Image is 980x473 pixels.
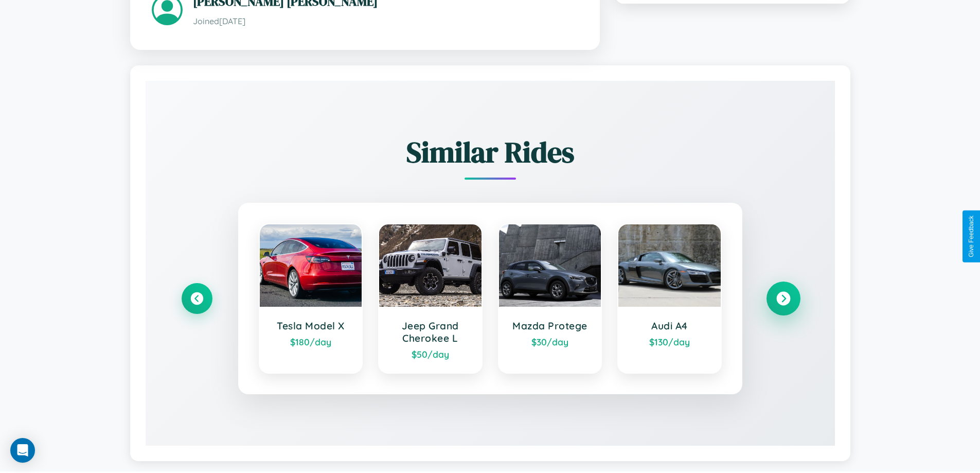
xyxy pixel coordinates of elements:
a: Jeep Grand Cherokee L$50/day [378,223,483,374]
h2: Similar Rides [182,132,799,172]
div: $ 130 /day [629,336,710,347]
h3: Tesla Model X [270,320,352,332]
h3: Mazda Protege [509,320,591,332]
div: $ 50 /day [389,348,471,360]
div: Open Intercom Messenger [10,438,35,463]
h3: Audi A4 [629,320,710,332]
a: Mazda Protege$30/day [498,223,602,374]
div: $ 30 /day [509,336,591,347]
div: $ 180 /day [270,336,352,347]
a: Tesla Model X$180/day [259,223,363,374]
a: Audi A4$130/day [617,223,722,374]
div: Give Feedback [968,216,975,257]
h3: Jeep Grand Cherokee L [389,320,471,344]
p: Joined [DATE] [193,14,578,29]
